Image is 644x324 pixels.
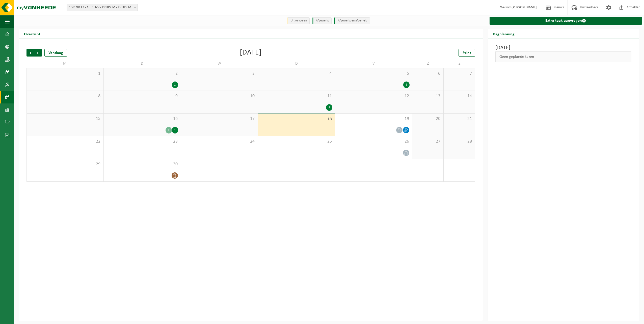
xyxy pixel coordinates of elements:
[29,93,101,99] span: 8
[338,116,410,122] span: 19
[19,29,45,39] h2: Overzicht
[444,59,475,68] td: Z
[260,71,332,76] span: 4
[415,71,441,76] span: 6
[29,71,101,76] span: 1
[412,59,444,68] td: Z
[446,116,472,122] span: 21
[166,127,172,133] div: 1
[287,17,310,24] li: Uit te voeren
[495,44,631,51] h3: [DATE]
[495,51,631,62] div: Geen geplande taken
[106,139,178,144] span: 23
[415,139,441,144] span: 27
[338,139,410,144] span: 26
[183,71,255,76] span: 3
[106,71,178,76] span: 2
[26,59,104,68] td: M
[104,59,181,68] td: D
[183,93,255,99] span: 10
[183,139,255,144] span: 24
[181,59,258,68] td: W
[183,116,255,122] span: 17
[490,17,642,25] a: Extra taak aanvragen
[335,59,412,68] td: V
[172,127,178,133] div: 1
[415,93,441,99] span: 13
[326,104,332,111] div: 1
[172,82,178,88] div: 1
[29,139,101,144] span: 22
[260,93,332,99] span: 11
[34,49,42,57] span: Volgende
[312,17,332,24] li: Afgewerkt
[67,4,138,11] span: 10-978117 - A.T.S. NV - KRUISEM - KRUISEM
[338,71,410,76] span: 5
[260,117,332,122] span: 18
[338,93,410,99] span: 12
[415,116,441,122] span: 20
[29,161,101,167] span: 29
[106,161,178,167] span: 30
[488,29,520,39] h2: Dagplanning
[44,49,67,57] div: Vandaag
[403,82,410,88] div: 1
[512,6,537,9] strong: [PERSON_NAME]
[26,49,34,57] span: Vorige
[240,49,262,57] div: [DATE]
[106,93,178,99] span: 9
[29,116,101,122] span: 15
[258,59,335,68] td: D
[67,4,138,11] span: 10-978117 - A.T.S. NV - KRUISEM - KRUISEM
[106,116,178,122] span: 16
[446,139,472,144] span: 28
[260,139,332,144] span: 25
[459,49,475,57] a: Print
[446,71,472,76] span: 7
[463,51,471,55] span: Print
[334,17,370,24] li: Afgewerkt en afgemeld
[446,93,472,99] span: 14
